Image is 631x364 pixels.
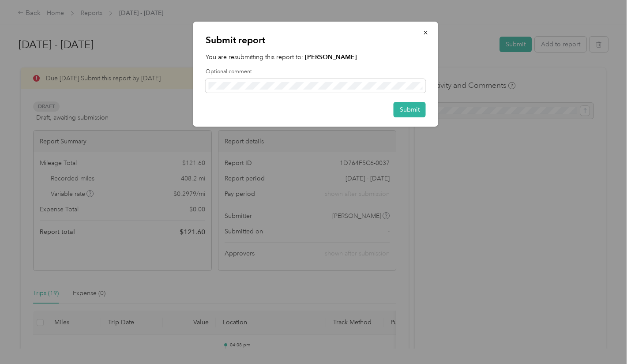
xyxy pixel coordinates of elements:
p: Submit report [206,34,426,46]
p: You are resubmitting this report to: [206,53,426,62]
label: Optional comment [206,68,426,76]
strong: [PERSON_NAME] [305,53,357,61]
button: Submit [394,102,426,117]
iframe: Everlance-gr Chat Button Frame [582,315,631,364]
